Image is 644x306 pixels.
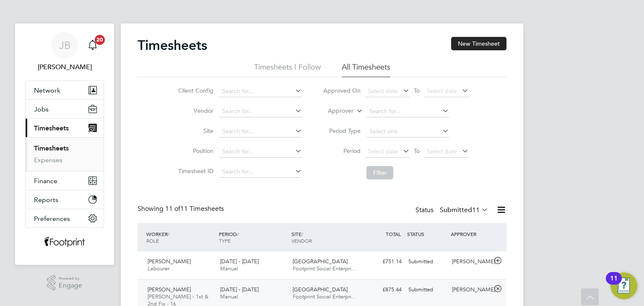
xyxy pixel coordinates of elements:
div: [PERSON_NAME] [449,255,492,269]
button: Filter [366,166,393,179]
span: / [237,231,239,237]
span: Powered by [59,275,82,282]
a: Go to home page [25,236,104,250]
div: Timesheets [26,137,104,171]
span: VENDOR [291,237,312,244]
button: Reports [26,190,104,209]
div: £751.14 [361,255,405,269]
button: Open Resource Center, 11 new notifications [610,272,637,299]
div: Status [415,205,490,216]
span: Select date [427,87,457,95]
a: Timesheets [34,144,69,152]
input: Select one [366,126,449,137]
span: [PERSON_NAME] [148,286,191,293]
span: Select date [368,148,398,155]
nav: Main navigation [15,23,114,265]
button: Network [26,81,104,99]
span: Network [34,86,60,94]
div: PERIOD [217,226,289,248]
div: APPROVER [449,226,492,241]
span: ROLE [146,237,159,244]
button: Timesheets [26,119,104,137]
div: WORKER [144,226,217,248]
input: Search for... [219,166,302,178]
label: Client Config [176,87,213,94]
span: To [411,85,422,96]
a: 20 [84,32,101,59]
input: Search for... [219,86,302,97]
img: wearefootprint-logo-retina.png [44,236,85,250]
span: TYPE [219,237,231,244]
span: Select date [427,148,457,155]
label: Approved On [323,87,361,94]
label: Submitted [440,206,488,214]
span: Timesheets [34,124,69,132]
span: JB [59,40,70,51]
input: Search for... [219,106,302,117]
span: / [168,231,169,237]
div: SITE [289,226,362,248]
span: 11 of [165,205,180,213]
span: 11 [472,206,480,214]
span: Jack Berry [25,62,104,72]
input: Search for... [366,106,449,117]
span: Jobs [34,105,49,113]
div: Submitted [405,255,449,269]
label: Position [176,147,213,155]
div: Submitted [405,283,449,297]
span: [GEOGRAPHIC_DATA] [293,286,348,293]
button: Preferences [26,209,104,228]
label: Timesheet ID [176,167,213,175]
span: Select date [368,87,398,95]
label: Approver [316,107,353,115]
div: [PERSON_NAME] [449,283,492,297]
button: New Timesheet [451,37,506,50]
label: Site [176,127,213,135]
button: Finance [26,171,104,190]
a: Powered byEngage [47,275,83,291]
span: [PERSON_NAME] [148,258,191,265]
div: Showing [138,205,226,213]
span: [DATE] - [DATE] [220,258,259,265]
span: [GEOGRAPHIC_DATA] [293,258,348,265]
button: Jobs [26,100,104,118]
span: Footprint Social Enterpri… [293,265,357,272]
h2: Timesheets [138,37,207,54]
span: Manual [220,293,238,300]
label: Vendor [176,107,213,114]
span: Labourer [148,265,169,272]
div: STATUS [405,226,449,241]
a: JB[PERSON_NAME] [25,32,104,72]
li: All Timesheets [342,62,390,77]
label: Period Type [323,127,361,135]
input: Search for... [219,126,302,137]
span: 20 [95,35,105,45]
span: [DATE] - [DATE] [220,286,259,293]
span: TOTAL [386,231,401,237]
span: Finance [34,177,57,185]
span: Engage [59,282,82,289]
a: Expenses [34,156,62,164]
span: / [301,231,303,237]
input: Search for... [219,146,302,158]
span: Footprint Social Enterpri… [293,293,357,300]
span: To [411,145,422,156]
span: Preferences [34,215,70,223]
div: 11 [610,278,618,289]
span: Reports [34,196,58,204]
div: £875.44 [361,283,405,297]
span: Manual [220,265,238,272]
label: Period [323,147,361,155]
li: Timesheets I Follow [254,62,321,77]
span: 11 Timesheets [165,205,224,213]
